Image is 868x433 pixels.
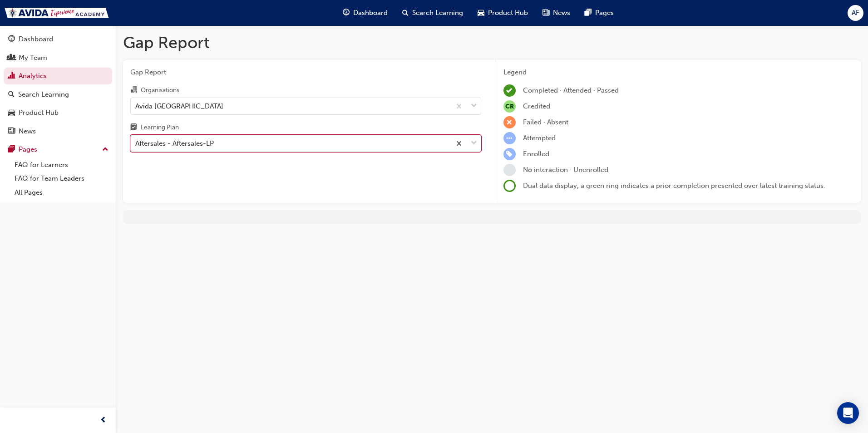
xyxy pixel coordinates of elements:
[585,7,592,19] span: pages-icon
[577,4,621,22] a: pages-iconPages
[100,415,107,426] span: prev-icon
[471,100,477,112] span: down-icon
[4,104,112,121] a: Product Hub
[488,8,528,18] span: Product Hub
[135,101,223,111] div: Avida [GEOGRAPHIC_DATA]
[503,116,516,128] span: learningRecordVerb_FAIL-icon
[8,128,15,136] span: news-icon
[141,86,179,95] div: Organisations
[4,68,112,84] a: Analytics
[503,132,516,144] span: learningRecordVerb_ATTEMPT-icon
[503,67,854,78] div: Legend
[8,109,15,117] span: car-icon
[4,141,112,158] button: Pages
[8,72,15,80] span: chart-icon
[523,134,556,142] span: Attempted
[848,5,863,21] button: AF
[412,8,463,18] span: Search Learning
[542,7,549,19] span: news-icon
[353,8,388,18] span: Dashboard
[4,123,112,140] a: News
[19,144,37,155] div: Pages
[395,4,470,22] a: search-iconSearch Learning
[343,7,350,19] span: guage-icon
[595,8,614,18] span: Pages
[553,8,570,18] span: News
[11,186,112,200] a: All Pages
[123,33,861,53] h1: Gap Report
[523,86,619,94] span: Completed · Attended · Passed
[523,150,549,158] span: Enrolled
[523,182,825,190] span: Dual data display; a green ring indicates a prior completion presented over latest training status.
[470,4,535,22] a: car-iconProduct Hub
[503,84,516,97] span: learningRecordVerb_COMPLETE-icon
[130,124,137,132] span: learningplan-icon
[523,118,568,126] span: Failed · Absent
[141,123,179,132] div: Learning Plan
[535,4,577,22] a: news-iconNews
[130,67,481,78] span: Gap Report
[19,53,47,63] div: My Team
[503,100,516,113] span: null-icon
[8,54,15,62] span: people-icon
[503,164,516,176] span: learningRecordVerb_NONE-icon
[11,172,112,186] a: FAQ for Team Leaders
[19,34,53,44] div: Dashboard
[4,31,112,48] a: Dashboard
[11,158,112,172] a: FAQ for Learners
[8,146,15,154] span: pages-icon
[8,91,15,99] span: search-icon
[8,35,15,44] span: guage-icon
[4,29,112,141] button: DashboardMy TeamAnalyticsSearch LearningProduct HubNews
[402,7,409,19] span: search-icon
[471,138,477,149] span: down-icon
[135,138,214,149] div: Aftersales - Aftersales-LP
[4,86,112,103] a: Search Learning
[19,126,36,137] div: News
[19,108,59,118] div: Product Hub
[130,86,137,94] span: organisation-icon
[4,49,112,66] a: My Team
[18,89,69,100] div: Search Learning
[335,4,395,22] a: guage-iconDashboard
[102,144,108,156] span: up-icon
[852,8,859,18] span: AF
[523,166,608,174] span: No interaction · Unenrolled
[478,7,484,19] span: car-icon
[837,402,859,424] div: Open Intercom Messenger
[503,148,516,160] span: learningRecordVerb_ENROLL-icon
[5,8,109,18] img: Trak
[523,102,550,110] span: Credited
